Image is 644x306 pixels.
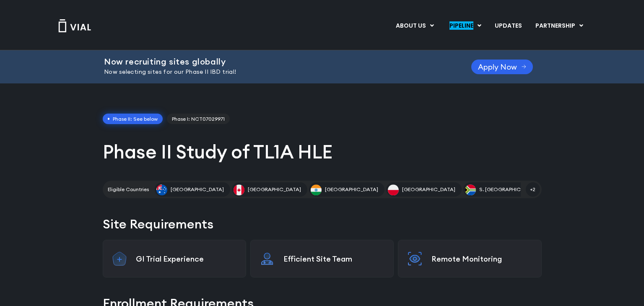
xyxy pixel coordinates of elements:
span: Apply Now [478,64,517,70]
span: S. [GEOGRAPHIC_DATA] [479,186,538,193]
img: Poland [388,184,399,195]
h2: Site Requirements [103,215,542,233]
h2: Now recruiting sites globally [104,57,450,66]
span: +2 [526,182,540,197]
a: ABOUT USMenu Toggle [389,19,440,33]
p: Efficient Site Team [283,254,385,264]
span: Phase II: See below [103,114,163,124]
p: GI Trial Experience [136,254,237,264]
img: Australia [156,184,167,195]
img: India [311,184,322,195]
h2: Eligible Countries [108,186,149,193]
img: S. Africa [465,184,476,195]
a: PARTNERSHIPMenu Toggle [529,19,590,33]
span: Category: Recreational Drug Terms : Review for potential Recreational Drugs content, Term: "pipel... [449,21,473,30]
p: Remote Monitoring [431,254,533,264]
a: Phase I: NCT07029971 [167,114,230,124]
img: Vial Logo [58,19,91,32]
p: Now selecting sites for our Phase II IBD trial! [104,67,450,77]
span: [GEOGRAPHIC_DATA] [402,186,455,193]
span: [GEOGRAPHIC_DATA] [171,186,224,193]
a: PIPELINEMenu Toggle [441,19,488,33]
a: Apply Now [471,60,533,74]
span: [GEOGRAPHIC_DATA] [248,186,301,193]
a: UPDATES [488,19,528,33]
img: Canada [234,184,244,195]
h1: Phase II Study of TL1A HLE [103,140,542,164]
span: [GEOGRAPHIC_DATA] [325,186,378,193]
